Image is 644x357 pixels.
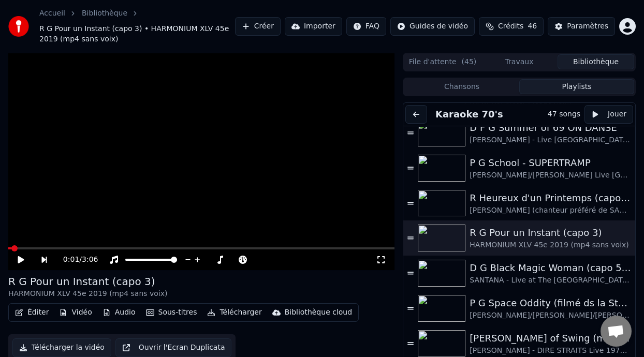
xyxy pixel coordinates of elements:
div: HARMONIUM XLV 45e 2019 (mp4 sans voix) [8,289,167,299]
button: Importer [285,17,342,36]
span: 46 [528,21,537,32]
button: Vidéo [55,305,96,320]
button: Chansons [404,79,519,94]
button: Créer [235,17,281,36]
a: Accueil [39,8,65,19]
span: Crédits [498,21,523,32]
div: [PERSON_NAME]/[PERSON_NAME]/[PERSON_NAME] (Version de [PERSON_NAME]) voix 30% [470,310,631,321]
div: D G Black Magic Woman (capo 5) ON DANSE [470,261,631,275]
div: D F G Summer of 69 ON DANSE [470,121,631,135]
button: Karaoke 70's [431,107,507,122]
button: FAQ [346,17,386,36]
button: Travaux [481,54,558,69]
button: Télécharger la vidéo [12,338,111,357]
div: [PERSON_NAME] - Live [GEOGRAPHIC_DATA][PERSON_NAME] 2024 [470,135,631,145]
button: Crédits46 [479,17,544,36]
div: [PERSON_NAME]/[PERSON_NAME] Live [GEOGRAPHIC_DATA] (-5% voix 30%) [470,170,631,181]
div: [PERSON_NAME] (chanteur préféré de SABIN) et [PERSON_NAME] [470,205,631,216]
a: Bibliothèque [82,8,127,19]
div: P G Space Oddity (filmé ds la Station Spatiale Internationale) [470,296,631,310]
nav: breadcrumb [39,8,235,44]
button: Guides de vidéo [390,17,475,36]
button: Éditer [11,305,53,320]
div: R G Pour un Instant (capo 3) [470,226,631,240]
span: ( 45 ) [462,57,477,67]
div: Ouvrir le chat [601,316,632,347]
div: R G Pour un Instant (capo 3) [8,274,167,289]
button: Jouer [584,105,633,124]
button: Sous-titres [142,305,201,320]
span: 3:06 [82,255,98,265]
div: SANTANA - Live at The [GEOGRAPHIC_DATA] 2016 [470,275,631,286]
div: [PERSON_NAME] - DIRE STRAITS Live 1978 (-10% pratique) [470,346,631,356]
img: youka [8,16,29,37]
span: R G Pour un Instant (capo 3) • HARMONIUM XLV 45e 2019 (mp4 sans voix) [39,24,235,44]
div: P G School - SUPERTRAMP [470,156,631,170]
div: HARMONIUM XLV 45e 2019 (mp4 sans voix) [470,240,631,250]
button: Playlists [519,79,634,94]
button: Paramètres [548,17,615,36]
button: Télécharger [203,305,266,320]
span: 0:01 [63,255,79,265]
div: R Heureux d'un Printemps (capo 2) [470,191,631,205]
div: Bibliothèque cloud [285,307,352,318]
div: Paramètres [567,21,608,32]
div: 47 songs [548,109,580,120]
div: / [63,255,88,265]
button: Audio [98,305,140,320]
button: Ouvrir l'Ecran Duplicata [115,338,232,357]
button: File d'attente [404,54,481,69]
button: Bibliothèque [558,54,634,69]
div: [PERSON_NAME] of Swing (mp3 sans voix ni guitares à TESTER) [470,331,631,346]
